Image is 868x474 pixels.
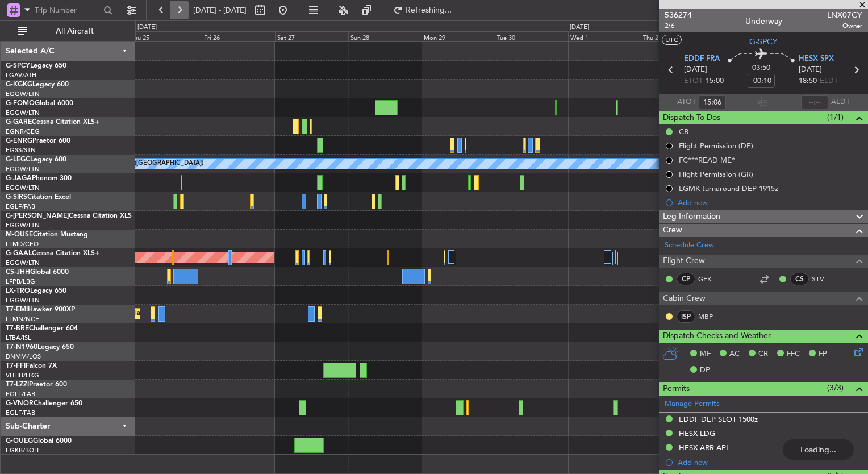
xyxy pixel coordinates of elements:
div: Sun 28 [348,31,422,41]
span: (3/3) [827,382,844,394]
span: T7-LZZI [6,381,29,388]
div: ISP [677,310,695,323]
span: CS-JHH [6,269,30,276]
div: Add new [678,198,862,207]
a: G-VNORChallenger 650 [6,400,82,407]
span: LNX07CY [827,9,862,21]
span: T7-N1960 [6,344,37,351]
span: G-VNOR [6,400,34,407]
span: T7-EMI [6,306,28,313]
span: LX-TRO [6,288,30,294]
a: T7-FFIFalcon 7X [6,363,57,369]
span: Dispatch Checks and Weather [663,330,771,343]
span: G-LEGC [6,156,30,163]
span: [DATE] [684,64,707,76]
div: Mon 29 [422,31,495,41]
div: CB [679,127,688,136]
span: G-SPCY [749,36,778,48]
a: T7-N1960Legacy 650 [6,344,74,351]
a: EGGW/LTN [6,221,40,230]
span: ALDT [831,97,850,108]
span: Leg Information [663,210,720,223]
span: All Aircraft [30,27,120,35]
a: G-GAALCessna Citation XLS+ [6,250,99,257]
span: G-GARE [6,119,32,126]
span: 03:50 [752,63,770,74]
a: EGLF/FAB [6,409,35,417]
div: HESX LDG [679,429,715,438]
a: LTBA/ISL [6,334,31,342]
span: G-KGKG [6,81,32,88]
a: LFMD/CEQ [6,240,39,248]
span: Refreshing... [405,6,453,14]
a: VHHH/HKG [6,371,39,380]
span: ETOT [684,76,703,87]
div: Thu 25 [128,31,202,41]
a: EGGW/LTN [6,109,40,117]
div: HESX ARR API [679,443,728,452]
span: G-GAAL [6,250,32,257]
span: G-[PERSON_NAME] [6,213,69,219]
button: UTC [662,35,682,45]
span: EDDF FRA [684,53,720,65]
a: EGSS/STN [6,146,36,155]
span: G-SIRS [6,194,27,201]
a: LFPB/LBG [6,277,35,286]
a: Schedule Crew [665,240,714,251]
a: T7-LZZIPraetor 600 [6,381,67,388]
div: Flight Permission (DE) [679,141,753,151]
button: All Aircraft [12,22,123,40]
a: EGKB/BQH [6,446,39,455]
div: Flight Permission (GR) [679,169,753,179]
span: G-OUEG [6,438,33,444]
div: Thu 2 [641,31,714,41]
div: Wed 1 [568,31,641,41]
span: [DATE] [799,64,822,76]
a: G-SPCYLegacy 650 [6,63,66,69]
span: 15:00 [706,76,724,87]
span: T7-FFI [6,363,26,369]
a: DNMM/LOS [6,352,41,361]
div: [DATE] [137,23,157,32]
span: G-FOMO [6,100,35,107]
input: Trip Number [35,2,100,19]
a: G-OUEGGlobal 6000 [6,438,72,444]
a: G-ENRGPraetor 600 [6,138,70,144]
a: G-KGKGLegacy 600 [6,81,69,88]
a: G-JAGAPhenom 300 [6,175,72,182]
div: CP [677,273,695,285]
a: EGGW/LTN [6,90,40,98]
div: Tue 30 [495,31,568,41]
a: EGGW/LTN [6,165,40,173]
span: Cabin Crew [663,292,706,305]
a: T7-EMIHawker 900XP [6,306,75,313]
span: (1/1) [827,111,844,123]
a: EGGW/LTN [6,184,40,192]
span: G-SPCY [6,63,30,69]
span: Flight Crew [663,255,705,268]
a: T7-BREChallenger 604 [6,325,78,332]
div: LGMK turnaround DEP 1915z [679,184,778,193]
span: [DATE] - [DATE] [193,5,247,15]
span: Crew [663,224,682,237]
div: Add new [678,458,862,467]
a: G-LEGCLegacy 600 [6,156,66,163]
div: Sat 27 [275,31,348,41]
span: DP [700,365,710,376]
span: FP [819,348,827,360]
a: EGLF/FAB [6,390,35,398]
a: G-SIRSCitation Excel [6,194,71,201]
span: 536274 [665,9,692,21]
span: 18:50 [799,76,817,87]
a: LGAV/ATH [6,71,36,80]
span: G-JAGA [6,175,32,182]
a: EGNR/CEG [6,127,40,136]
div: Underway [745,15,782,27]
span: FFC [787,348,800,360]
a: CS-JHHGlobal 6000 [6,269,69,276]
div: Fri 26 [202,31,275,41]
span: 2/6 [665,21,692,31]
a: EGGW/LTN [6,296,40,305]
span: HESX SPX [799,53,834,65]
span: Owner [827,21,862,31]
